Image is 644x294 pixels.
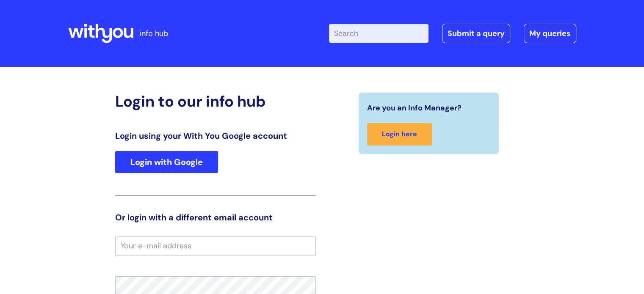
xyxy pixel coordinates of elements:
[329,24,428,43] input: Search
[367,123,432,146] a: Login here
[115,236,316,256] input: Your e-mail address
[115,151,218,173] a: Login with Google
[140,27,168,40] p: info hub
[524,24,576,43] a: My queries
[367,101,462,115] span: Are you an Info Manager?
[115,131,316,141] h3: Login using your With You Google account
[115,212,316,223] h3: Or login with a different email account
[442,24,510,43] a: Submit a query
[115,92,316,110] h2: Login to our info hub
